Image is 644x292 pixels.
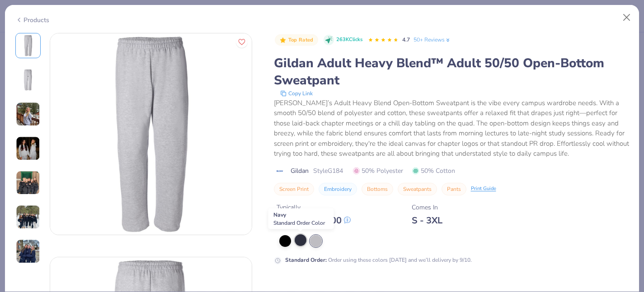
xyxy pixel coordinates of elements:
span: Top Rated [288,37,314,42]
button: Embroidery [319,183,357,195]
div: 4.7 Stars [368,33,399,47]
img: User generated content [16,205,40,229]
img: User generated content [16,239,40,264]
img: brand logo [274,167,286,175]
img: Front [17,35,39,56]
button: Like [236,36,248,48]
button: copy to clipboard [277,89,315,98]
button: Bottoms [362,183,393,195]
img: User generated content [16,102,40,126]
img: Back [17,69,39,91]
div: [PERSON_NAME]’s Adult Heavy Blend Open-Bottom Sweatpant is the vibe every campus wardrobe needs. ... [274,98,629,159]
div: S - 3XL [412,215,442,226]
span: Gildan [291,166,309,176]
button: Screen Print [274,183,314,195]
a: 50+ Reviews [414,36,451,44]
div: Typically [277,203,351,212]
span: Style G184 [313,166,343,176]
span: 263K Clicks [336,36,362,44]
div: Gildan Adult Heavy Blend™ Adult 50/50 Open-Bottom Sweatpant [274,55,629,89]
button: Badge Button [275,34,318,46]
div: Navy [268,209,334,229]
img: Top Rated sort [279,37,287,44]
img: User generated content [16,136,40,161]
span: 50% Polyester [353,166,403,176]
span: 50% Cotton [412,166,455,176]
img: Front [50,33,252,235]
div: Comes In [412,203,442,212]
div: Order using these colors [DATE] and we’ll delivery by 9/10. [285,256,472,264]
strong: Standard Order : [285,256,327,264]
button: Sweatpants [398,183,437,195]
span: Standard Order Color [273,219,325,227]
img: User generated content [16,171,40,195]
div: $ 24.00 - $ 32.00 [277,215,351,226]
div: Print Guide [471,185,496,193]
div: Products [15,15,49,25]
button: Close [618,9,635,26]
button: Pants [442,183,466,195]
span: 4.7 [402,36,410,43]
